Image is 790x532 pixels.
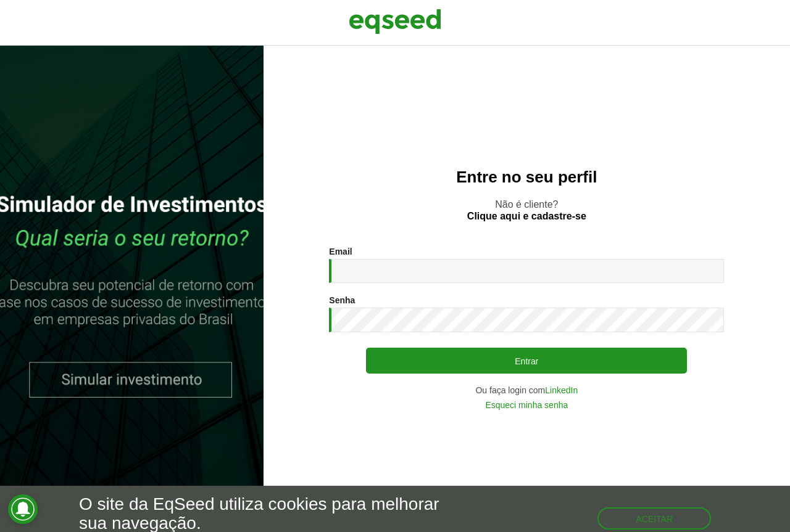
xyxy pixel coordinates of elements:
a: Clique aqui e cadastre-se [467,211,586,221]
label: Email [329,247,352,256]
button: Aceitar [597,507,711,530]
button: Entrar [366,348,687,374]
label: Senha [329,296,355,305]
p: Não é cliente? [288,198,765,222]
a: LinkedIn [545,386,578,395]
div: Ou faça login com [329,386,724,395]
img: EqSeed Logo [349,6,441,37]
h2: Entre no seu perfil [288,168,765,186]
a: Esqueci minha senha [485,401,568,409]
